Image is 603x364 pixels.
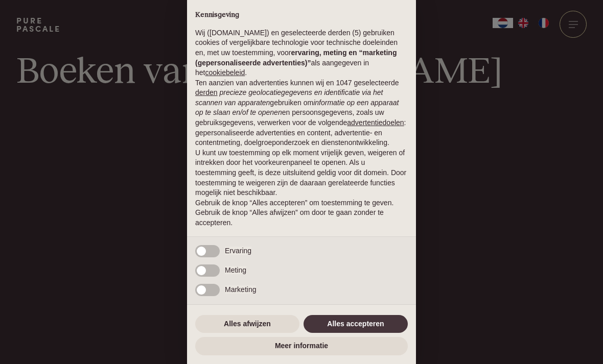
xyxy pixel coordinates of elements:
h2: Kennisgeving [195,11,408,20]
span: Meting [225,266,246,274]
p: U kunt uw toestemming op elk moment vrijelijk geven, weigeren of intrekken door het voorkeurenpan... [195,148,408,198]
button: Alles accepteren [304,315,408,333]
p: Wij ([DOMAIN_NAME]) en geselecteerde derden (5) gebruiken cookies of vergelijkbare technologie vo... [195,28,408,78]
button: advertentiedoelen [347,118,404,128]
button: derden [195,88,218,98]
button: Meer informatie [195,337,408,355]
span: Ervaring [225,247,251,255]
span: Marketing [225,285,256,294]
button: Alles afwijzen [195,315,299,333]
a: cookiebeleid [205,68,245,77]
em: informatie op een apparaat op te slaan en/of te openen [195,99,399,117]
em: precieze geolocatiegegevens en identificatie via het scannen van apparaten [195,88,383,107]
p: Gebruik de knop “Alles accepteren” om toestemming te geven. Gebruik de knop “Alles afwijzen” om d... [195,198,408,228]
p: Ten aanzien van advertenties kunnen wij en 1047 geselecteerde gebruiken om en persoonsgegevens, z... [195,78,408,148]
strong: ervaring, meting en “marketing (gepersonaliseerde advertenties)” [195,48,397,67]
